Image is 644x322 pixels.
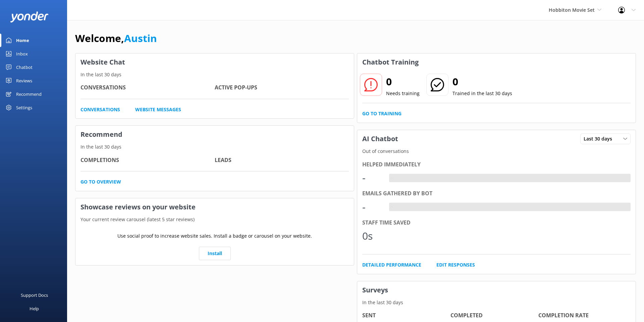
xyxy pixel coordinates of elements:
[16,74,32,87] div: Reviews
[389,174,394,183] div: -
[16,101,32,114] div: Settings
[75,126,354,143] h3: Recommend
[362,170,382,186] div: -
[16,34,29,47] div: Home
[452,74,512,90] h2: 0
[357,148,636,155] p: Out of conversations
[117,232,312,240] p: Use social proof to increase website sales. Install a badge or carousel on your website.
[584,135,616,143] span: Last 30 days
[16,61,33,74] div: Chatbot
[75,30,157,46] h1: Welcome,
[357,281,636,299] h3: Surveys
[386,90,420,97] p: Needs training
[450,311,539,320] h4: Completed
[75,53,354,71] h3: Website Chat
[357,130,403,148] h3: AI Chatbot
[386,74,420,90] h2: 0
[215,83,349,92] h4: Active Pop-ups
[362,311,450,320] h4: Sent
[80,178,121,186] a: Go to overview
[362,160,631,169] div: Helped immediately
[389,203,394,211] div: -
[436,261,475,269] a: Edit Responses
[75,143,354,151] p: In the last 30 days
[357,53,424,71] h3: Chatbot Training
[16,47,28,61] div: Inbox
[75,198,354,216] h3: Showcase reviews on your website
[362,110,401,117] a: Go to Training
[75,71,354,78] p: In the last 30 days
[215,156,349,165] h4: Leads
[452,90,512,97] p: Trained in the last 30 days
[362,199,382,215] div: -
[362,261,421,269] a: Detailed Performance
[357,299,636,306] p: In the last 30 days
[362,218,631,227] div: Staff time saved
[75,216,354,223] p: Your current review carousel (latest 5 star reviews)
[135,106,181,113] a: Website Messages
[124,31,157,45] a: Austin
[199,247,231,260] a: Install
[21,288,48,302] div: Support Docs
[10,11,49,23] img: yonder-white-logo.png
[362,189,631,198] div: Emails gathered by bot
[549,7,595,13] span: Hobbiton Movie Set
[80,83,215,92] h4: Conversations
[362,228,382,244] div: 0s
[80,106,120,113] a: Conversations
[538,311,627,320] h4: Completion Rate
[80,156,215,165] h4: Completions
[30,302,39,315] div: Help
[16,87,42,101] div: Recommend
